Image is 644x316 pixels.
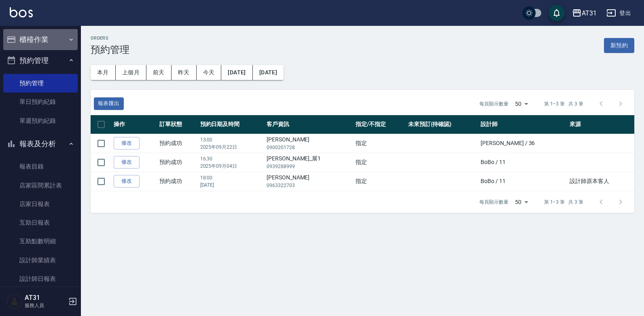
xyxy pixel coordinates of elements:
th: 指定/不指定 [354,115,406,134]
p: 0939288999 [267,163,352,170]
p: 2025年09月22日 [200,143,263,151]
a: 修改 [114,137,140,150]
button: 上個月 [116,65,146,80]
td: 預約成功 [157,153,198,172]
button: 昨天 [172,65,197,80]
th: 設計師 [479,115,568,134]
button: 登出 [603,6,634,21]
th: 預約日期及時間 [198,115,265,134]
td: [PERSON_NAME] [265,134,354,153]
div: 50 [512,93,531,115]
td: 預約成功 [157,172,198,191]
a: 單週預約紀錄 [3,112,78,130]
a: 新預約 [604,41,634,49]
button: 前天 [146,65,172,80]
h5: AT31 [25,294,66,302]
button: save [549,5,565,21]
p: 2025年09月04日 [200,162,263,170]
p: 0963322703 [267,182,352,189]
th: 來源 [568,115,634,134]
th: 訂單狀態 [157,115,198,134]
button: 報表及分析 [3,133,78,154]
div: AT31 [582,8,597,18]
td: [PERSON_NAME] / 36 [479,134,568,153]
a: 設計師日報表 [3,270,78,288]
h3: 預約管理 [91,44,129,55]
td: 指定 [354,134,406,153]
a: 報表目錄 [3,157,78,176]
a: 預約管理 [3,74,78,93]
div: 50 [512,191,531,213]
button: AT31 [569,5,600,21]
button: 新預約 [604,38,634,53]
button: 本月 [91,65,116,80]
h2: Orders [91,36,129,41]
p: 18:00 [200,174,263,181]
a: 互助點數明細 [3,232,78,251]
p: 16:30 [200,155,263,162]
th: 操作 [112,115,157,134]
td: 預約成功 [157,134,198,153]
button: 報表匯出 [94,97,124,110]
img: Person [6,293,23,310]
td: 設計師原本客人 [568,172,634,191]
img: Logo [10,7,33,17]
p: 第 1–3 筆 共 3 筆 [544,100,583,107]
button: 今天 [197,65,222,80]
a: 修改 [114,156,140,169]
button: [DATE] [221,65,252,80]
a: 修改 [114,175,140,187]
p: 0900201728 [267,144,352,151]
a: 單日預約紀錄 [3,93,78,111]
td: BoBo / 11 [479,153,568,172]
td: [PERSON_NAME]_展1 [265,153,354,172]
p: [DATE] [200,181,263,189]
td: 指定 [354,172,406,191]
td: [PERSON_NAME] [265,172,354,191]
td: 指定 [354,153,406,172]
td: BoBo / 11 [479,172,568,191]
a: 互助日報表 [3,213,78,232]
th: 未來預訂(待確認) [406,115,479,134]
th: 客戶資訊 [265,115,354,134]
p: 每頁顯示數量 [479,198,508,206]
button: 預約管理 [3,50,78,71]
a: 店家區間累計表 [3,176,78,195]
a: 店家日報表 [3,195,78,213]
a: 設計師業績表 [3,251,78,270]
p: 第 1–3 筆 共 3 筆 [544,198,583,206]
button: 櫃檯作業 [3,29,78,50]
p: 13:00 [200,136,263,143]
button: [DATE] [253,65,284,80]
p: 服務人員 [25,302,66,309]
p: 每頁顯示數量 [479,100,508,107]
